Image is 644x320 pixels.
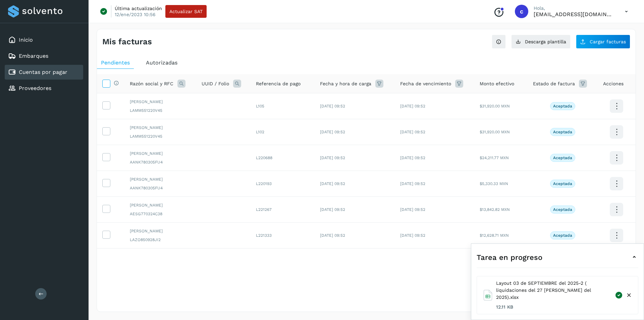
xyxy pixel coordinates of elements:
[256,207,272,212] span: L221267
[576,35,630,49] button: Cargar facturas
[320,155,345,160] span: [DATE] 09:52
[480,207,510,212] span: $13,842.82 MXN
[320,80,371,87] span: Fecha y hora de carga
[320,207,345,212] span: [DATE] 09:52
[400,104,425,108] span: [DATE] 09:52
[553,130,572,134] p: Aceptada
[480,181,508,186] span: $5,330.33 MXN
[5,81,83,96] div: Proveedores
[130,211,191,217] span: AESG770324C38
[115,5,162,11] p: Última actualización
[480,233,509,238] span: $12,628.71 MXN
[256,155,272,160] span: L220688
[146,59,177,66] span: Autorizadas
[320,233,345,238] span: [DATE] 09:52
[19,85,51,91] a: Proveedores
[101,59,130,66] span: Pendientes
[130,185,191,191] span: AANK780305FU4
[553,104,572,108] p: Aceptada
[5,65,83,80] div: Cuentas por pagar
[482,290,493,301] img: Excel file
[19,37,33,43] a: Inicio
[525,39,566,44] span: Descarga plantilla
[130,99,191,105] span: [PERSON_NAME]
[320,130,345,134] span: [DATE] 09:52
[590,39,626,44] span: Cargar facturas
[130,159,191,165] span: AANK780305FU4
[130,228,191,234] span: [PERSON_NAME]
[533,80,575,87] span: Estado de factura
[130,107,191,113] span: LAMM551220V45
[400,181,425,186] span: [DATE] 09:52
[480,155,509,160] span: $24,211.77 MXN
[320,104,345,108] span: [DATE] 09:52
[256,181,272,186] span: L220193
[19,53,48,59] a: Embarques
[256,130,264,134] span: L102
[553,233,572,238] p: Aceptada
[256,80,301,87] span: Referencia de pago
[400,155,425,160] span: [DATE] 09:52
[102,37,152,47] h4: Mis facturas
[534,5,614,11] p: Hola,
[130,237,191,243] span: LAZO850928JI2
[165,5,207,18] button: Actualizar SAT
[553,181,572,186] p: Aceptada
[115,11,156,17] p: 12/ene/2023 10:56
[5,49,83,63] div: Embarques
[130,150,191,156] span: [PERSON_NAME]
[553,207,572,212] p: Aceptada
[5,33,83,47] div: Inicio
[553,155,572,160] p: Aceptada
[320,181,345,186] span: [DATE] 09:52
[130,176,191,182] span: [PERSON_NAME]
[496,280,614,301] span: Layout 03 de SEPTIEMBRE del 2025-2 ( liquidaciones del 27 [PERSON_NAME] del 2025).xlsx
[19,69,67,75] a: Cuentas por pagar
[400,80,451,87] span: Fecha de vencimiento
[130,202,191,208] span: [PERSON_NAME]
[256,233,272,238] span: L221333
[130,125,191,131] span: [PERSON_NAME]
[477,252,542,263] span: Tarea en progreso
[480,130,510,134] span: $31,920.00 MXN
[400,207,425,212] span: [DATE] 09:52
[400,233,425,238] span: [DATE] 09:52
[480,104,510,108] span: $31,920.00 MXN
[496,304,614,311] span: 12.11 KB
[202,80,229,87] span: UUID / Folio
[603,80,624,87] span: Acciones
[480,80,514,87] span: Monto efectivo
[130,133,191,139] span: LAMM551220V45
[477,249,638,265] div: Tarea en progreso
[169,9,203,14] span: Actualizar SAT
[534,11,614,17] p: contabilidad5@easo.com
[130,80,173,87] span: Razón social y RFC
[400,130,425,134] span: [DATE] 09:52
[511,35,571,49] button: Descarga plantilla
[256,104,264,108] span: L105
